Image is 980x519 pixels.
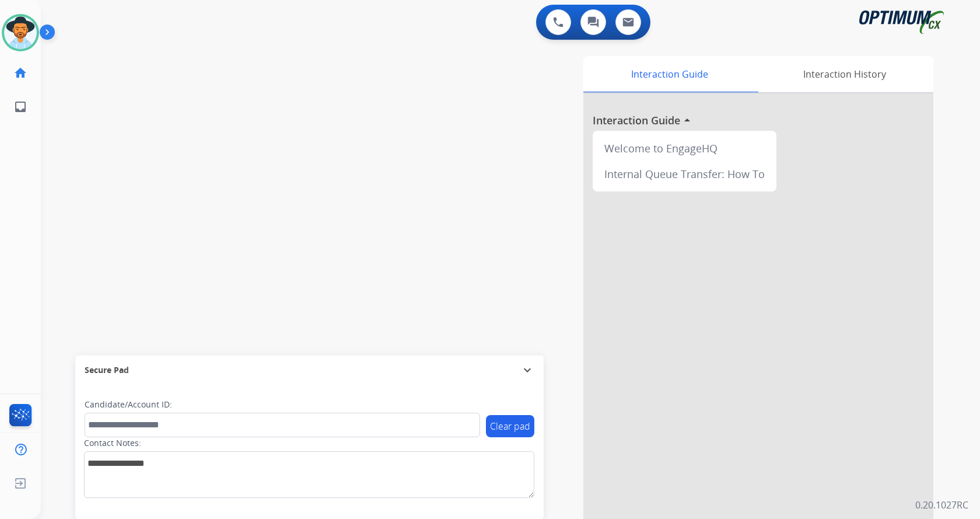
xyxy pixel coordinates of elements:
[13,100,27,114] mat-icon: inbox
[13,66,27,80] mat-icon: home
[84,437,141,449] label: Contact Notes:
[486,415,534,437] button: Clear pad
[85,364,129,376] span: Secure Pad
[4,16,37,49] img: avatar
[520,363,534,377] mat-icon: expand_more
[915,498,968,512] p: 0.20.1027RC
[583,56,755,92] div: Interaction Guide
[597,135,772,161] div: Welcome to EngageHQ
[755,56,933,92] div: Interaction History
[597,161,772,187] div: Internal Queue Transfer: How To
[85,399,172,410] label: Candidate/Account ID:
